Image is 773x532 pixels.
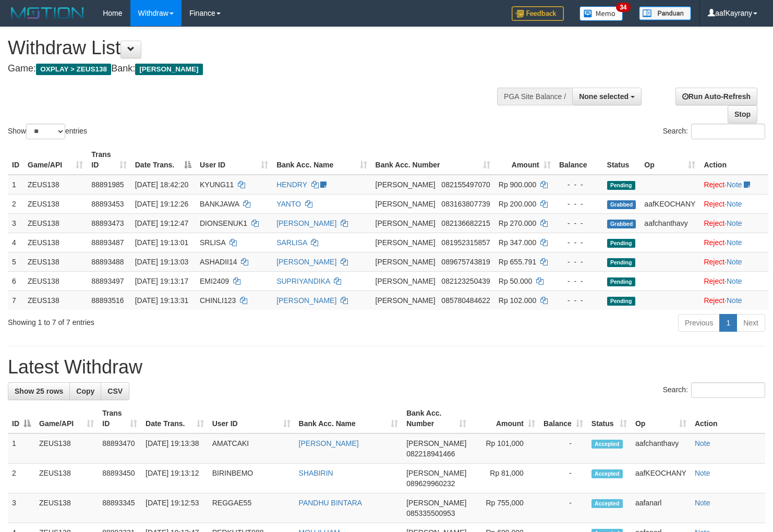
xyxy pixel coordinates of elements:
[704,296,724,305] a: Reject
[23,145,87,175] th: Game/API: activate to sort column ascending
[640,213,699,233] td: aafchanthavy
[591,469,623,478] span: Accepted
[200,258,237,266] span: ASHADII14
[8,233,23,252] td: 4
[640,145,699,175] th: Op: activate to sort column ascending
[276,277,330,285] a: SUPRIYANDIKA
[699,194,768,213] td: ·
[131,145,196,175] th: Date Trans.: activate to sort column descending
[135,277,188,285] span: [DATE] 19:13:17
[299,439,359,448] a: [PERSON_NAME]
[512,6,564,21] img: Feedback.jpg
[276,180,307,189] a: HENDRY
[23,233,87,252] td: ZEUS138
[196,145,272,175] th: User ID: activate to sort column ascending
[499,219,536,227] span: Rp 270.000
[8,313,315,328] div: Showing 1 to 7 of 7 entries
[631,404,691,433] th: Op: activate to sort column ascending
[200,277,229,285] span: EMI2409
[8,252,23,271] td: 5
[675,88,757,105] a: Run Auto-Refresh
[276,238,307,247] a: SARLISA
[200,238,225,247] span: SRLISA
[441,200,490,208] span: Copy 083163807739 to clipboard
[607,258,635,267] span: Pending
[559,179,599,190] div: - - -
[695,469,710,477] a: Note
[470,433,539,464] td: Rp 101,000
[208,464,295,493] td: BIRINBEMO
[35,464,98,493] td: ZEUS138
[699,175,768,195] td: ·
[26,124,65,139] select: Showentries
[135,296,188,305] span: [DATE] 19:13:31
[663,382,765,398] label: Search:
[441,277,490,285] span: Copy 082123250439 to clipboard
[295,404,403,433] th: Bank Acc. Name: activate to sort column ascending
[376,238,436,247] span: [PERSON_NAME]
[376,200,436,208] span: [PERSON_NAME]
[91,219,124,227] span: 88893473
[376,219,436,227] span: [PERSON_NAME]
[402,404,470,433] th: Bank Acc. Number: activate to sort column ascending
[23,271,87,291] td: ZEUS138
[208,404,295,433] th: User ID: activate to sort column ascending
[616,3,630,12] span: 34
[200,200,239,208] span: BANKJAWA
[376,277,436,285] span: [PERSON_NAME]
[101,382,129,400] a: CSV
[208,493,295,523] td: REGGAE55
[406,450,455,458] span: Copy 082218941466 to clipboard
[441,238,490,247] span: Copy 081952315857 to clipboard
[135,238,188,247] span: [DATE] 19:13:01
[579,92,629,101] span: None selected
[704,180,724,189] a: Reject
[699,145,768,175] th: Action
[406,469,466,477] span: [PERSON_NAME]
[607,277,635,286] span: Pending
[559,257,599,267] div: - - -
[539,464,587,493] td: -
[276,296,336,305] a: [PERSON_NAME]
[736,314,765,332] a: Next
[631,464,691,493] td: aafKEOCHANY
[69,382,101,400] a: Copy
[23,291,87,310] td: ZEUS138
[539,404,587,433] th: Balance: activate to sort column ascending
[555,145,603,175] th: Balance
[441,296,490,305] span: Copy 085780484622 to clipboard
[494,145,555,175] th: Amount: activate to sort column ascending
[8,433,35,464] td: 1
[107,387,123,395] span: CSV
[727,277,742,285] a: Note
[299,469,333,477] a: SHABIRIN
[699,213,768,233] td: ·
[539,433,587,464] td: -
[135,180,188,189] span: [DATE] 18:42:20
[376,258,436,266] span: [PERSON_NAME]
[559,295,599,306] div: - - -
[607,200,636,209] span: Grabbed
[91,277,124,285] span: 88893497
[36,64,111,75] span: OXPLAY > ZEUS138
[276,200,301,208] a: YANTO
[640,194,699,213] td: aafKEOCHANY
[728,105,757,123] a: Stop
[499,238,536,247] span: Rp 347.000
[499,296,536,305] span: Rp 102.000
[559,237,599,248] div: - - -
[699,233,768,252] td: ·
[8,124,87,139] label: Show entries
[499,200,536,208] span: Rp 200.000
[35,404,98,433] th: Game/API: activate to sort column ascending
[141,433,208,464] td: [DATE] 19:13:38
[35,433,98,464] td: ZEUS138
[591,440,623,449] span: Accepted
[607,220,636,228] span: Grabbed
[499,180,536,189] span: Rp 900.000
[639,6,691,20] img: panduan.png
[727,296,742,305] a: Note
[695,439,710,448] a: Note
[135,200,188,208] span: [DATE] 19:12:26
[559,218,599,228] div: - - -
